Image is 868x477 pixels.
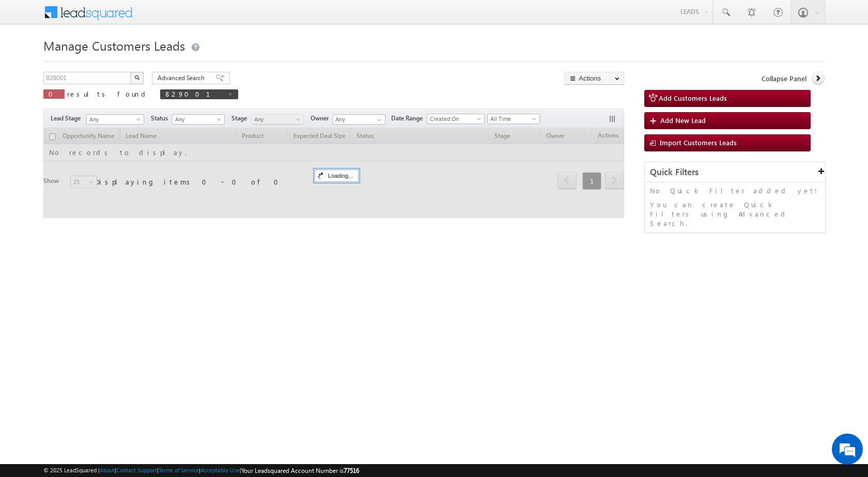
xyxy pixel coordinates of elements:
[165,89,223,98] span: 829001
[172,114,225,125] a: Any
[650,200,820,228] p: You can create Quick Filters using Advanced Search.
[43,37,185,54] span: Manage Customers Leads
[660,138,737,147] span: Import Customers Leads
[333,114,385,125] input: Type to Search
[645,162,825,182] div: Quick Filters
[134,75,139,80] img: Search
[565,72,624,85] button: Actions
[660,116,706,125] span: Add New Lead
[231,114,251,123] span: Stage
[371,115,384,125] a: Show All Items
[87,115,141,124] span: Any
[488,114,537,124] span: All Time
[116,467,157,473] a: Contact Support
[241,467,359,474] span: Your Leadsquared Account Number is
[762,74,807,83] span: Collapse Panel
[100,467,115,473] a: About
[158,73,208,83] span: Advanced Search
[51,114,85,123] span: Lead Stage
[659,94,727,102] span: Add Customers Leads
[315,170,359,182] div: Loading...
[251,114,304,125] a: Any
[252,115,301,124] span: Any
[311,114,333,123] span: Owner
[344,467,359,474] span: 77516
[159,467,199,473] a: Terms of Service
[43,466,359,475] span: © 2025 LeadSquared | | | | |
[487,114,540,124] a: All Time
[67,89,149,98] span: results found
[650,186,820,195] p: No Quick Filter added yet!
[151,114,172,123] span: Status
[391,114,427,123] span: Date Range
[427,114,485,124] a: Created On
[200,467,240,473] a: Acceptable Use
[427,114,481,124] span: Created On
[49,89,59,98] span: 0
[173,115,222,124] span: Any
[86,114,144,125] a: Any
